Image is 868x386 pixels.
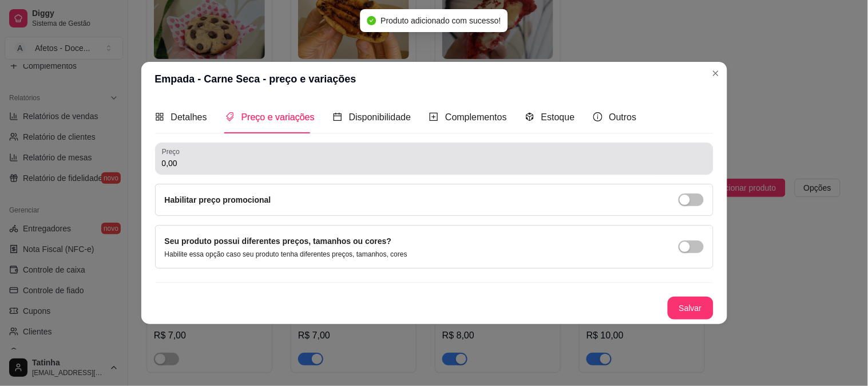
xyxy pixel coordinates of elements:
span: Detalhes [171,112,207,122]
span: Preço e variações [241,112,315,122]
label: Habilitar preço promocional [165,195,271,204]
span: appstore [155,112,164,121]
span: check-circle [367,16,376,25]
span: tags [225,112,235,121]
label: Seu produto possui diferentes preços, tamanhos ou cores? [165,237,392,246]
label: Preço [162,147,184,156]
span: Disponibilidade [349,112,411,122]
button: Salvar [668,297,714,320]
span: calendar [333,112,342,121]
span: plus-square [429,112,438,121]
span: Outros [609,112,637,122]
button: Close [707,64,725,82]
span: Complementos [445,112,507,122]
span: code-sandbox [525,112,534,121]
span: Produto adicionado com sucesso! [381,16,501,25]
span: info-circle [593,112,603,121]
header: Empada - Carne Seca - preço e variações [141,62,727,96]
input: Preço [162,157,707,169]
span: Estoque [541,112,575,122]
p: Habilite essa opção caso seu produto tenha diferentes preços, tamanhos, cores [165,250,407,259]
